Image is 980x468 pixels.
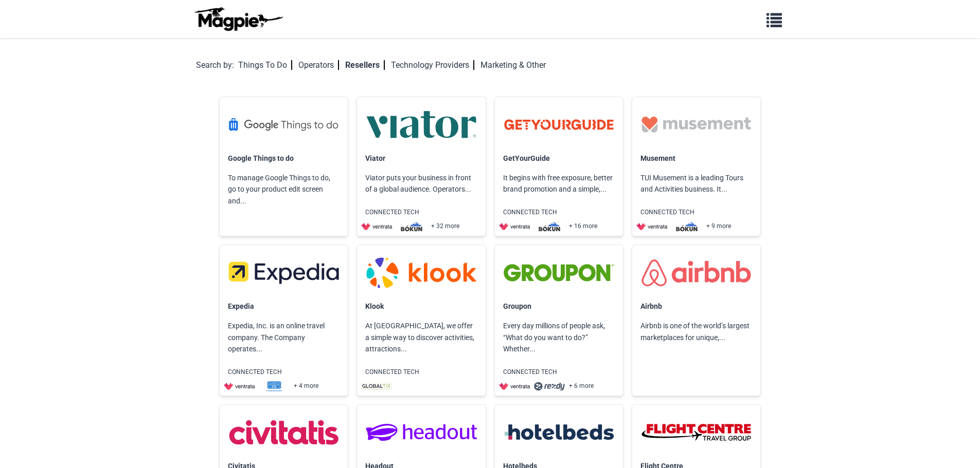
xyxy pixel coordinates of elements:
div: + 9 more [636,221,760,232]
div: + 4 more [224,381,348,391]
a: GetYourGuide [503,154,550,162]
img: Viator logo [365,105,477,144]
p: Every day millions of people ask, “What do you want to do?” Whether... [495,312,623,363]
img: mzuv2jorlgsgtwgbwn4s.svg [361,381,392,391]
img: Flight Centre logo [640,413,752,452]
img: Airbnb logo [640,253,752,292]
img: mf1jrhtrrkrdcsvakxwt.svg [259,381,290,391]
img: Klook logo [365,253,477,292]
div: Search by: [196,59,234,72]
img: ukn6pmczrjpsj7tjs5md.svg [396,221,427,232]
div: + 32 more [361,221,485,232]
p: Airbnb is one of the world’s largest marketplaces for unique,... [632,312,760,351]
p: CONNECTED TECH [357,363,485,381]
p: To manage Google Things to do, go to your product edit screen and... [220,164,348,215]
img: Google Things to do logo [228,105,340,144]
img: Hotelbeds logo [503,413,615,452]
img: ukn6pmczrjpsj7tjs5md.svg [671,221,702,232]
a: Expedia [228,302,254,310]
p: CONNECTED TECH [632,203,760,221]
a: Resellers [345,60,385,70]
img: ukn6pmczrjpsj7tjs5md.svg [534,221,565,232]
a: Klook [365,302,384,310]
img: ounbir3vnerptndakfen.svg [636,221,667,232]
img: GetYourGuide logo [503,105,615,144]
div: + 16 more [499,221,623,232]
p: CONNECTED TECH [220,363,348,381]
img: ounbir3vnerptndakfen.svg [499,221,530,232]
a: Musement [640,154,675,162]
p: Expedia, Inc. is an online travel company. The Company operates... [220,312,348,363]
a: Viator [365,154,385,162]
img: Musement logo [640,105,752,144]
a: Google Things to do [228,154,294,162]
p: CONNECTED TECH [357,203,485,221]
img: ounbir3vnerptndakfen.svg [361,221,392,232]
img: Groupon logo [503,253,615,292]
a: Marketing & Other [480,60,546,70]
p: Viator puts your business in front of a global audience. Operators... [357,164,485,203]
img: nqlimdq2sxj4qjvnmsjn.svg [534,381,565,391]
img: Headout logo [365,413,477,452]
img: ounbir3vnerptndakfen.svg [224,381,255,391]
img: Civitatis logo [228,413,340,452]
a: Operators [298,60,339,70]
p: It begins with free exposure, better brand promotion and a simple,... [495,164,623,203]
p: At [GEOGRAPHIC_DATA], we offer a simple way to discover activities, attractions... [357,312,485,363]
a: Groupon [503,302,531,310]
p: TUI Musement is a leading Tours and Activities business. It... [632,164,760,203]
a: Things To Do [238,60,292,70]
img: ounbir3vnerptndakfen.svg [499,381,530,391]
img: logo-ab69f6fb50320c5b225c76a69d11143b.png [192,7,284,31]
p: CONNECTED TECH [495,363,623,381]
div: + 6 more [499,381,623,391]
img: Expedia logo [228,253,340,292]
a: Airbnb [640,302,662,310]
a: Technology Providers [391,60,474,70]
p: CONNECTED TECH [495,203,623,221]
